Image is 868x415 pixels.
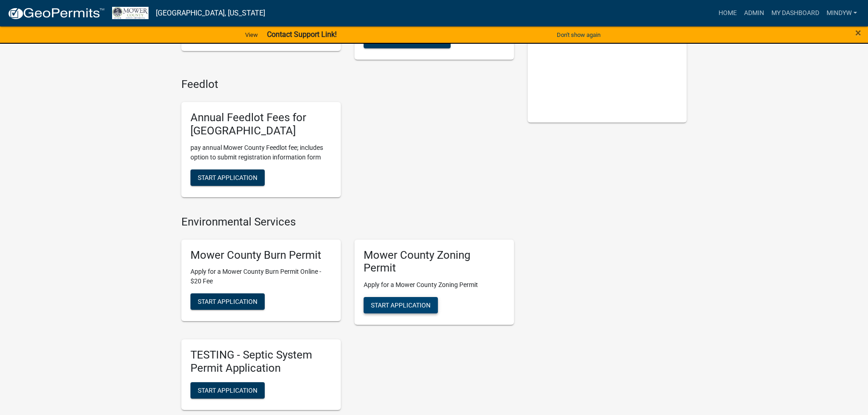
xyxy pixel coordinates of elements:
span: × [855,26,861,39]
button: Start Application [364,297,438,313]
button: Close [855,27,861,38]
strong: Contact Support Link! [267,30,337,39]
a: mindyw [823,5,861,22]
h4: Environmental Services [181,215,514,229]
h5: Annual Feedlot Fees for [GEOGRAPHIC_DATA] [190,111,332,138]
p: pay annual Mower County Feedlot fee; includes option to submit registration information form [190,143,332,162]
button: Start Application [190,293,265,310]
button: Start Application [190,169,265,186]
h5: Mower County Burn Permit [190,249,332,262]
h5: Mower County Zoning Permit [364,249,505,275]
button: Start Application [190,382,265,399]
a: Admin [740,5,768,22]
span: Start Application [198,298,257,305]
img: Mower County, Minnesota [112,7,149,19]
h4: Feedlot [181,78,514,91]
span: Start Application [198,174,257,181]
a: Home [715,5,740,22]
span: Start Application [371,302,431,309]
p: Apply for a Mower County Zoning Permit [364,280,505,290]
span: Start Application [198,386,257,394]
p: Apply for a Mower County Burn Permit Online - $20 Fee [190,267,332,286]
a: [GEOGRAPHIC_DATA], [US_STATE] [156,5,265,21]
h5: TESTING - Septic System Permit Application [190,348,332,375]
a: View [241,27,262,42]
button: Don't show again [553,27,604,42]
a: My Dashboard [768,5,823,22]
